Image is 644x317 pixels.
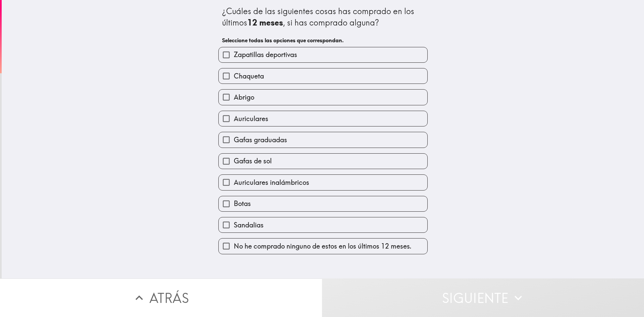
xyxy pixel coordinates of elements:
[234,93,254,102] span: Abrigo
[219,175,427,190] button: Auriculares inalámbricos
[234,50,297,59] span: Zapatillas deportivas
[222,37,424,44] h6: Seleccione todas las opciones que correspondan.
[219,196,427,211] button: Botas
[234,135,287,145] span: Gafas graduadas
[219,47,427,62] button: Zapatillas deportivas
[322,278,644,317] button: Siguiente
[219,132,427,147] button: Gafas graduadas
[247,17,283,28] b: 12 meses
[234,199,251,208] span: Botas
[219,90,427,105] button: Abrigo
[234,242,412,251] span: No he comprado ninguno de estos en los últimos 12 meses.
[222,6,424,28] div: ¿Cuáles de las siguientes cosas has comprado en los últimos , si has comprado alguna?
[219,217,427,232] button: Sandalias
[234,220,264,230] span: Sandalias
[234,71,264,81] span: Chaqueta
[219,239,427,254] button: No he comprado ninguno de estos en los últimos 12 meses.
[234,156,272,166] span: Gafas de sol
[219,68,427,84] button: Chaqueta
[234,114,268,123] span: Auriculares
[219,154,427,169] button: Gafas de sol
[219,111,427,126] button: Auriculares
[234,178,309,187] span: Auriculares inalámbricos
